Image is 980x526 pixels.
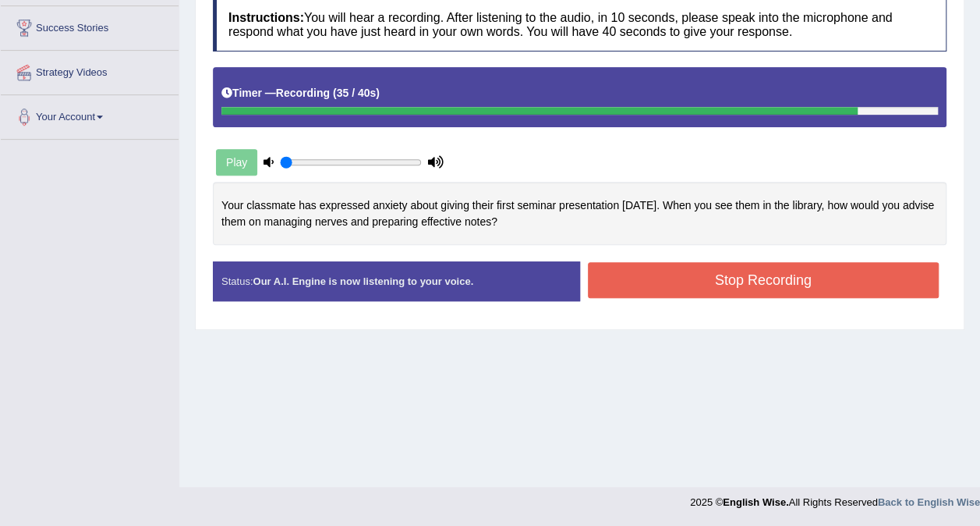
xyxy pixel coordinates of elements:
[723,496,788,508] strong: English Wise.
[878,496,980,508] a: Back to English Wise
[1,95,179,134] a: Your Account
[1,51,179,90] a: Strategy Videos
[1,6,179,45] a: Success Stories
[690,487,980,510] div: 2025 © All Rights Reserved
[333,87,337,99] b: (
[276,87,330,99] b: Recording
[228,11,304,24] b: Instructions:
[588,262,939,298] button: Stop Recording
[253,275,473,287] strong: Our A.I. Engine is now listening to your voice.
[337,87,377,99] b: 35 / 40s
[213,261,580,301] div: Status:
[213,182,946,245] div: Your classmate has expressed anxiety about giving their first seminar presentation [DATE]. When y...
[376,87,380,99] b: )
[221,87,380,99] h5: Timer —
